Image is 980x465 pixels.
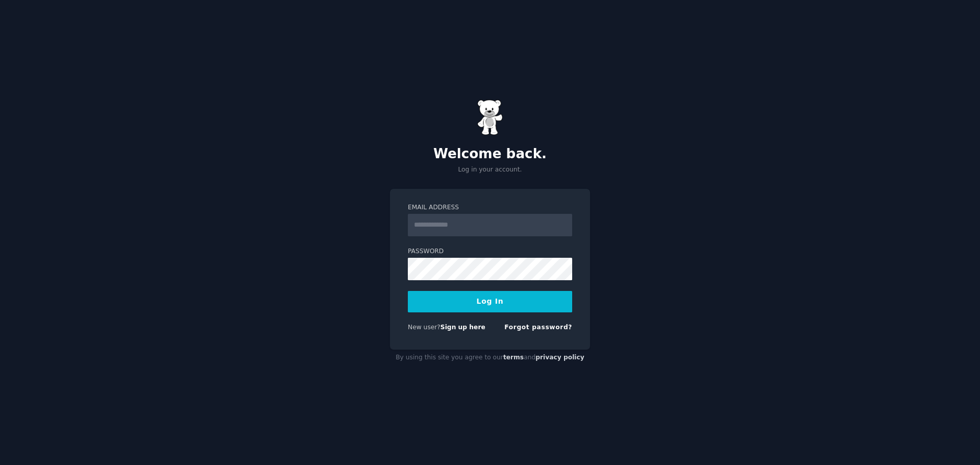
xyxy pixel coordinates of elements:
a: Forgot password? [504,324,572,331]
h2: Welcome back. [390,146,590,162]
label: Password [408,247,572,256]
label: Email Address [408,203,572,212]
p: Log in your account. [390,165,590,175]
a: privacy policy [535,354,584,361]
a: Sign up here [440,324,485,331]
button: Log In [408,291,572,312]
span: New user? [408,324,440,331]
a: terms [503,354,524,361]
div: By using this site you agree to our and [390,350,590,366]
img: Gummy Bear [477,100,503,135]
